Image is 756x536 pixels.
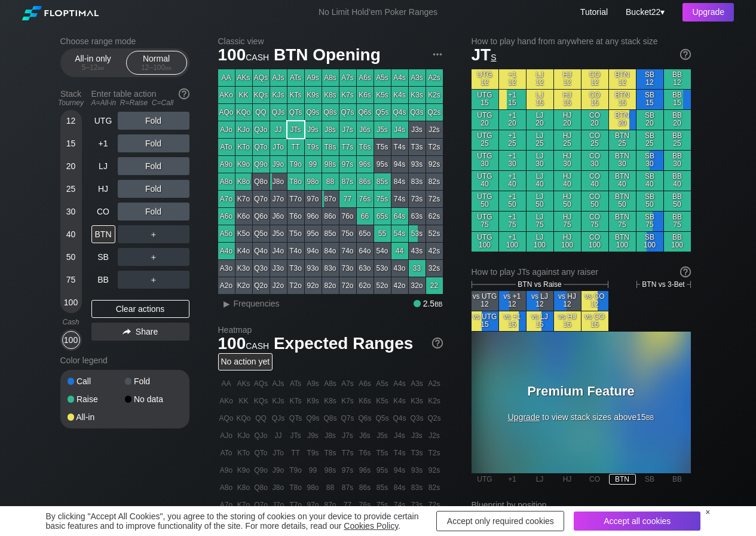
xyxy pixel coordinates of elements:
[636,69,663,89] div: SB 12
[287,243,304,259] div: T4o
[253,243,270,259] div: Q4o
[272,46,382,66] span: BTN Opening
[177,87,191,100] img: help.32db89a4.svg
[68,377,125,385] div: Call
[664,151,691,170] div: BB 30
[682,3,734,22] div: Upgrade
[357,260,374,277] div: 63o
[339,260,356,277] div: 73o
[216,46,271,66] span: 100
[609,232,636,252] div: BTN 100
[527,110,553,130] div: LJ 20
[426,104,443,121] div: Q2s
[472,110,498,130] div: UTG 20
[62,112,80,130] div: 12
[664,191,691,211] div: BB 50
[527,191,553,211] div: LJ 50
[270,156,287,173] div: J9o
[664,130,691,150] div: BB 25
[305,87,322,103] div: K9s
[426,87,443,103] div: K2s
[436,511,564,531] div: Accept only required cookies
[56,84,87,112] div: Stack
[499,110,526,130] div: +1 20
[391,173,408,190] div: 84s
[68,63,118,72] div: 5 – 12
[374,191,391,207] div: 75s
[581,130,608,150] div: CO 25
[322,139,339,155] div: T8s
[118,157,189,175] div: Fold
[56,99,87,107] div: Tourney
[581,151,608,170] div: CO 30
[270,225,287,242] div: J5o
[636,151,663,170] div: SB 30
[581,212,608,231] div: CO 75
[62,180,80,198] div: 25
[527,171,553,191] div: LJ 40
[426,69,443,86] div: A2s
[499,90,526,109] div: +1 15
[391,121,408,138] div: J4s
[554,212,581,231] div: HJ 75
[609,191,636,211] div: BTN 50
[472,151,498,170] div: UTG 30
[253,69,270,86] div: AQs
[91,112,115,130] div: UTG
[636,171,663,191] div: SB 40
[98,63,105,72] span: bb
[235,104,252,121] div: KQo
[91,203,115,220] div: CO
[431,336,444,350] img: help.32db89a4.svg
[357,69,374,86] div: A6s
[472,90,498,109] div: UTG 15
[609,151,636,170] div: BTN 30
[664,90,691,109] div: BB 15
[253,260,270,277] div: Q3o
[581,110,608,130] div: CO 20
[218,104,235,121] div: AQo
[636,110,663,130] div: SB 20
[472,130,498,150] div: UTG 25
[270,87,287,103] div: KJs
[472,171,498,191] div: UTG 40
[409,225,426,242] div: 53s
[91,99,189,107] div: A=All-in R=Raise C=Call
[609,171,636,191] div: BTN 40
[664,212,691,231] div: BB 75
[554,130,581,150] div: HJ 25
[235,225,252,242] div: K5o
[218,243,235,259] div: A4o
[344,521,398,531] a: Cookies Policy
[374,243,391,259] div: 54o
[253,225,270,242] div: Q5o
[554,90,581,109] div: HJ 15
[91,134,115,152] div: +1
[609,212,636,231] div: BTN 75
[301,7,455,20] div: No Limit Hold’em Poker Ranges
[305,139,322,155] div: T9s
[409,69,426,86] div: A3s
[527,232,553,252] div: LJ 100
[636,90,663,109] div: SB 15
[118,180,189,198] div: Fold
[253,173,270,190] div: Q8o
[374,225,391,242] div: 55
[305,104,322,121] div: Q9s
[68,395,125,403] div: Raise
[391,104,408,121] div: Q4s
[426,156,443,173] div: 92s
[554,69,581,89] div: HJ 12
[218,87,235,103] div: AKo
[218,36,443,46] h2: Classic view
[339,173,356,190] div: 87s
[270,173,287,190] div: J8o
[62,203,80,220] div: 30
[554,151,581,170] div: HJ 30
[472,69,498,89] div: UTG 12
[527,212,553,231] div: LJ 75
[357,243,374,259] div: 64o
[118,248,189,266] div: ＋
[357,139,374,155] div: T6s
[374,69,391,86] div: A5s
